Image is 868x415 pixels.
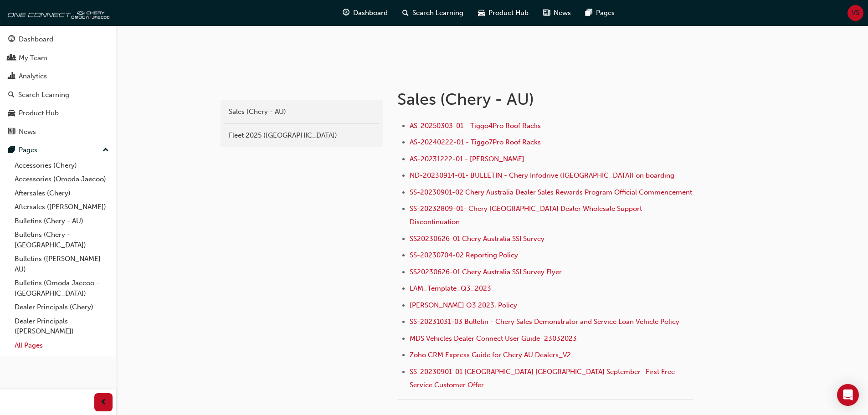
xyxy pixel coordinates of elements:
[224,104,379,120] a: Sales (Chery - AU)
[8,109,15,118] span: car-icon
[11,228,113,252] a: Bulletins (Chery - [GEOGRAPHIC_DATA])
[224,128,379,143] a: Fleet 2025 ([GEOGRAPHIC_DATA])
[4,29,113,142] button: DashboardMy TeamAnalyticsSearch LearningProduct HubNews
[8,91,15,99] span: search-icon
[229,130,375,141] div: Fleet 2025 ([GEOGRAPHIC_DATA])
[410,301,517,309] a: [PERSON_NAME] Q3 2023, Policy
[596,8,615,18] span: Pages
[586,7,592,19] span: pages-icon
[4,123,113,140] a: News
[410,318,679,326] a: SS-20231031-03 Bulletin - Chery Sales Demonstrator and Service Loan Vehicle Policy
[837,384,859,406] div: Open Intercom Messenger
[8,36,15,44] span: guage-icon
[410,284,491,292] a: LAM_Template_Q3_2023
[543,7,550,19] span: news-icon
[353,8,388,18] span: Dashboard
[852,8,859,18] span: VS
[343,7,349,19] span: guage-icon
[229,107,375,117] div: Sales (Chery - AU)
[554,8,571,18] span: News
[4,68,113,85] a: Analytics
[8,54,15,62] span: people-icon
[19,145,37,155] div: Pages
[397,89,696,109] h1: Sales (Chery - AU)
[11,200,113,214] a: Aftersales ([PERSON_NAME])
[4,50,113,67] a: My Team
[410,251,518,259] a: SS-20230704-02 Reporting Policy
[11,252,113,276] a: Bulletins ([PERSON_NAME] - AU)
[19,127,36,137] div: News
[100,397,107,408] span: prev-icon
[4,87,113,103] a: Search Learning
[410,188,692,196] a: SS-20230901-02 Chery Australia Dealer Sales Rewards Program Official Commencement
[410,205,644,226] a: SS-20232809-01- Chery [GEOGRAPHIC_DATA] Dealer Wholesale Support Discontinuation
[4,142,113,159] button: Pages
[410,138,541,146] a: AS-20240222-01 - Tiggo7Pro Roof Racks
[11,172,113,186] a: Accessories (Omoda Jaecoo)
[19,108,59,118] div: Product Hub
[847,5,863,21] button: VS
[8,72,15,81] span: chart-icon
[410,235,544,243] a: SS20230626-01 Chery Australia SSI Survey
[410,351,571,359] a: Zoho CRM Express Guide for Chery AU Dealers_V2
[5,4,109,22] img: oneconnect
[410,155,524,163] a: AS-20231222-01 - [PERSON_NAME]
[19,71,47,82] div: Analytics
[410,171,674,179] a: ND-20230914-01- BULLETIN - Chery Infodrive ([GEOGRAPHIC_DATA]) on boarding
[335,4,395,22] a: guage-iconDashboard
[4,31,113,48] a: Dashboard
[8,146,15,154] span: pages-icon
[11,300,113,314] a: Dealer Principals (Chery)
[11,276,113,300] a: Bulletins (Omoda Jaecoo - [GEOGRAPHIC_DATA])
[19,34,53,45] div: Dashboard
[536,4,578,22] a: news-iconNews
[19,53,47,63] div: My Team
[488,8,529,18] span: Product Hub
[471,4,536,22] a: car-iconProduct Hub
[8,128,15,136] span: news-icon
[4,105,113,122] a: Product Hub
[578,4,622,22] a: pages-iconPages
[412,8,463,18] span: Search Learning
[11,159,113,173] a: Accessories (Chery)
[410,268,562,276] a: SS20230626-01 Chery Australia SSI Survey Flyer
[11,314,113,338] a: Dealer Principals ([PERSON_NAME])
[410,334,577,343] a: MDS Vehicles Dealer Connect User Guide_23032023
[103,144,109,156] span: up-icon
[11,338,113,353] a: All Pages
[410,122,541,130] a: AS-20250303-01 - Tiggo4Pro Roof Racks
[18,90,69,100] div: Search Learning
[410,368,677,389] a: SS-20230901-01 [GEOGRAPHIC_DATA] [GEOGRAPHIC_DATA] September- First Free Service Customer Offer
[11,214,113,228] a: Bulletins (Chery - AU)
[11,186,113,200] a: Aftersales (Chery)
[478,7,485,19] span: car-icon
[395,4,471,22] a: search-iconSearch Learning
[402,7,409,19] span: search-icon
